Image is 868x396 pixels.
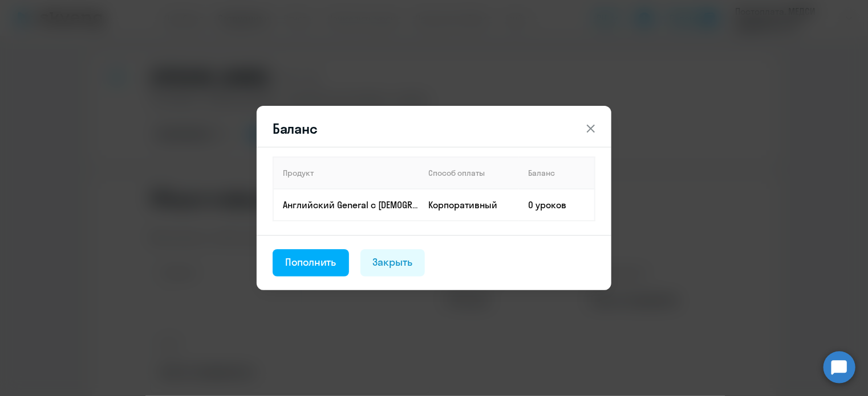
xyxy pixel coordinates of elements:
[519,157,595,189] th: Баланс
[283,199,419,211] p: Английский General с [DEMOGRAPHIC_DATA] преподавателем
[273,249,349,277] button: Пополнить
[273,157,419,189] th: Продукт
[257,119,611,138] header: Баланс
[419,157,519,189] th: Способ оплаты
[373,255,413,270] div: Закрыть
[519,189,595,221] td: 0 уроков
[285,255,336,270] div: Пополнить
[360,249,425,277] button: Закрыть
[419,189,519,221] td: Корпоративный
